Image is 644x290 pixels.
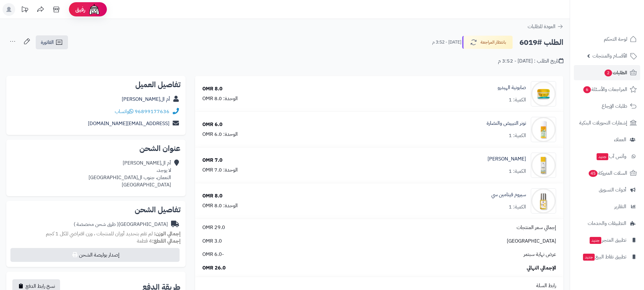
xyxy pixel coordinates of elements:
[582,252,626,261] span: تطبيق نقاط البيع
[509,132,526,139] div: الكمية: 1
[528,23,563,30] a: العودة للطلبات
[488,155,526,163] a: [PERSON_NAME]
[74,221,168,228] div: [GEOGRAPHIC_DATA]
[599,185,626,194] span: أدوات التسويق
[604,69,612,77] span: 2
[574,99,640,114] a: طلبات الإرجاع
[41,39,54,46] span: الفاتورة
[583,86,591,94] span: 6
[36,35,68,49] a: الفاتورة
[462,36,513,49] button: بانتظار المراجعة
[46,230,153,238] span: لم تقم بتحديد أوزان للمنتجات ، وزن افتراضي للكل 1 كجم
[614,202,626,211] span: التقارير
[574,233,640,248] a: تطبيق المتجرجديد
[115,108,133,115] a: واتساب
[583,254,595,261] span: جديد
[596,152,626,161] span: وآتس آب
[491,191,526,198] a: سيروم فيتامين سي
[88,120,169,127] a: [EMAIL_ADDRESS][DOMAIN_NAME]
[574,115,640,130] a: إشعارات التحويلات البنكية
[527,264,556,272] span: الإجمالي النهائي
[135,108,169,115] a: 96899177636
[531,81,556,106] img: 1739577078-cm5o6oxsw00cn01n35fki020r_HUDRO_SOUP_w-90x90.png
[524,251,556,258] span: عرض نهاية سبتمر
[574,132,640,147] a: العملاء
[17,3,33,17] a: تحديثات المنصة
[10,248,180,262] button: إصدار بوليصة الشحن
[202,251,224,258] span: -6.0 OMR
[152,237,181,245] strong: إجمالي القطع:
[509,96,526,104] div: الكمية: 1
[75,6,85,13] span: رفيق
[202,121,223,128] div: 6.0 OMR
[517,224,556,231] span: إجمالي سعر المنتجات
[588,170,598,177] span: 45
[202,224,225,231] span: 29.0 OMR
[601,9,638,22] img: logo-2.png
[531,188,556,214] img: 1739578857-cm516j38p0mpi01kl159h85d2_C_SEURM-09-90x90.jpg
[588,219,626,228] span: التطبيقات والخدمات
[74,221,119,228] span: ( طرق شحن مخصصة )
[519,36,563,49] h2: الطلب #6019
[202,264,226,272] span: 26.0 OMR
[202,157,223,164] div: 7.0 OMR
[154,230,181,238] strong: إجمالي الوزن:
[574,32,640,47] a: لوحة التحكم
[604,68,627,77] span: الطلبات
[592,51,627,60] span: الأقسام والمنتجات
[589,236,626,245] span: تطبيق المتجر
[574,249,640,264] a: تطبيق نقاط البيعجديد
[432,39,461,45] small: [DATE] - 3:52 م
[487,120,526,127] a: تونر التبييض والنضارة
[202,166,238,174] div: الوحدة: 7.0 OMR
[597,153,608,160] span: جديد
[11,145,181,152] h2: عنوان الشحن
[509,203,526,211] div: الكمية: 1
[574,216,640,231] a: التطبيقات والخدمات
[11,81,181,88] h2: تفاصيل العميل
[528,23,555,30] span: العودة للطلبات
[590,237,601,244] span: جديد
[202,192,223,200] div: 8.0 OMR
[202,85,223,93] div: 8.0 OMR
[507,238,556,245] span: [GEOGRAPHIC_DATA]
[137,237,181,245] small: 4 قطعة
[583,85,627,94] span: المراجعات والأسئلة
[202,238,222,245] span: 3.0 OMR
[531,153,556,178] img: 1739578407-cm52ejt6m0ni401kl3jol0g1m_MOISTURIZER-01-90x90.jpg
[88,3,101,16] img: ai-face.png
[604,35,627,44] span: لوحة التحكم
[122,95,170,103] a: أم ال[PERSON_NAME]
[574,82,640,97] a: المراجعات والأسئلة6
[602,102,627,111] span: طلبات الإرجاع
[574,199,640,214] a: التقارير
[26,282,55,290] span: نسخ رابط الدفع
[574,149,640,164] a: وآتس آبجديد
[202,202,238,209] div: الوحدة: 8.0 OMR
[574,182,640,197] a: أدوات التسويق
[509,168,526,175] div: الكمية: 1
[531,117,556,142] img: 1739577595-cm51khrme0n1z01klhcir4seo_WHITING_TONER-01-90x90.jpg
[202,95,238,102] div: الوحدة: 8.0 OMR
[574,166,640,181] a: السلات المتروكة45
[202,131,238,138] div: الوحدة: 6.0 OMR
[198,282,561,289] div: رابط السلة
[89,160,171,188] div: أم ال[PERSON_NAME] لا يوجد، النعمان، جنوب ال[GEOGRAPHIC_DATA] [GEOGRAPHIC_DATA]
[588,169,627,178] span: السلات المتروكة
[614,135,626,144] span: العملاء
[498,84,526,91] a: صابونية الهيدرو
[574,65,640,80] a: الطلبات2
[11,206,181,214] h2: تفاصيل الشحن
[579,118,627,127] span: إشعارات التحويلات البنكية
[498,57,563,65] div: تاريخ الطلب : [DATE] - 3:52 م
